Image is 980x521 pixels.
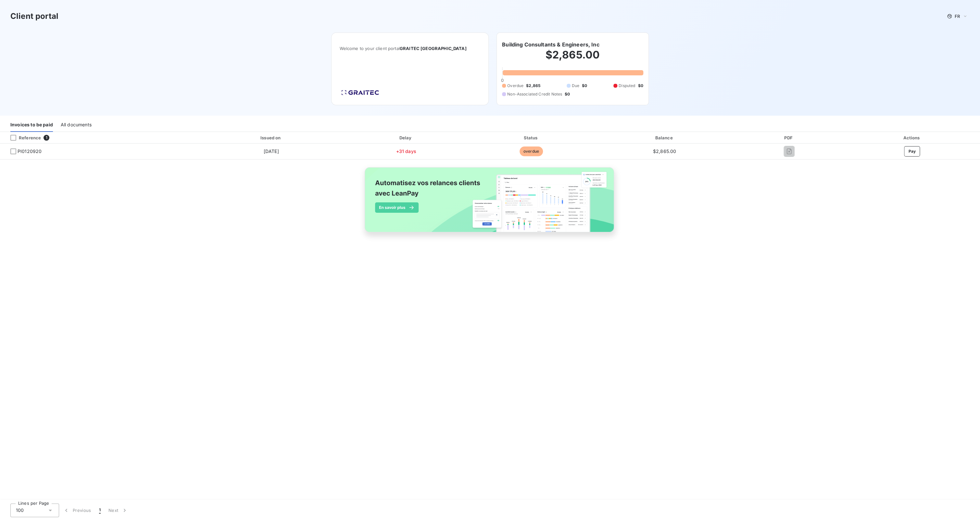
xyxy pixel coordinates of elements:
[5,135,41,141] div: Reference
[61,118,92,132] div: All documents
[264,148,279,154] span: [DATE]
[582,83,587,89] span: $0
[10,10,58,22] h3: Client portal
[95,503,105,517] button: 1
[18,148,42,155] span: PI0120920
[10,118,53,132] div: Invoices to be paid
[339,46,481,51] span: Welcome to your client portal
[904,146,920,157] button: Pay
[507,91,562,97] span: Non-Associated Credit Notes
[653,148,676,154] span: $2,865.00
[105,503,132,517] button: Next
[339,88,381,97] img: Company logo
[359,163,621,243] img: banner
[44,135,49,141] span: 1
[845,134,979,141] div: Actions
[59,503,95,517] button: Previous
[565,91,570,97] span: $0
[400,46,467,51] span: GRAITEC [GEOGRAPHIC_DATA]
[501,78,504,83] span: 0
[346,134,466,141] div: Delay
[469,134,594,141] div: Status
[955,14,960,19] span: FR
[596,134,733,141] div: Balance
[638,83,643,89] span: $0
[735,134,843,141] div: PDF
[99,507,101,514] span: 1
[502,41,599,48] h6: Building Consultants & Engineers, Inc
[526,83,540,89] span: $2,865
[572,83,579,89] span: Due
[16,507,24,514] span: 100
[502,48,643,68] h2: $2,865.00
[520,146,543,156] span: overdue
[619,83,635,89] span: Disputed
[396,148,416,154] span: +31 days
[507,83,523,89] span: Overdue
[199,134,344,141] div: Issued on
